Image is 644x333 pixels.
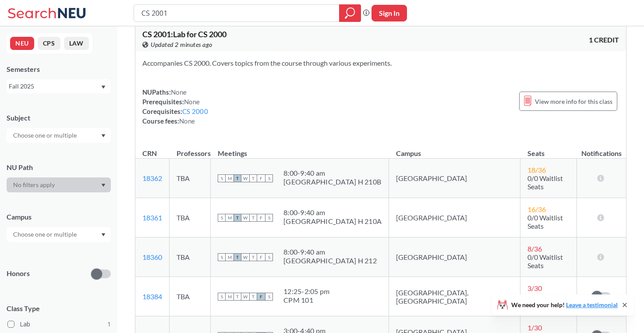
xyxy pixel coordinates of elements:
[234,214,241,222] span: T
[7,227,111,242] div: Dropdown arrow
[142,58,619,68] section: Accompanies CS 2000. Covers topics from the course through various experiments.
[142,292,162,301] a: 18384
[7,319,111,330] label: Lab
[7,79,111,93] div: Fall 2025Dropdown arrow
[241,293,249,301] span: W
[527,284,542,292] span: 3 / 30
[535,96,612,107] span: View more info for this class
[7,113,111,123] div: Subject
[7,212,111,222] div: Campus
[389,198,520,237] td: [GEOGRAPHIC_DATA]
[527,292,563,309] span: 0/0 Waitlist Seats
[226,174,234,182] span: M
[7,177,111,192] div: Dropdown arrow
[64,37,89,50] button: LAW
[265,293,273,301] span: S
[170,237,211,277] td: TBA
[257,253,265,261] span: F
[527,205,546,213] span: 16 / 36
[7,163,111,172] div: NU Path
[7,64,111,74] div: Semesters
[249,293,257,301] span: T
[101,134,106,138] svg: Dropdown arrow
[101,85,106,89] svg: Dropdown arrow
[182,107,208,115] a: CS 2000
[234,174,241,182] span: T
[589,35,619,45] span: 1 CREDIT
[257,214,265,222] span: F
[283,287,329,296] div: 12:25 - 2:05 pm
[520,140,577,159] th: Seats
[265,174,273,182] span: S
[7,269,30,279] p: Honors
[265,253,273,261] span: S
[527,174,563,191] span: 0/0 Waitlist Seats
[226,293,234,301] span: M
[142,149,157,158] div: CRN
[101,184,106,187] svg: Dropdown arrow
[179,117,195,125] span: None
[9,130,82,141] input: Choose one or multiple
[241,253,249,261] span: W
[234,293,241,301] span: T
[389,277,520,316] td: [GEOGRAPHIC_DATA], [GEOGRAPHIC_DATA]
[226,214,234,222] span: M
[257,174,265,182] span: F
[7,304,111,313] span: Class Type
[226,253,234,261] span: M
[389,159,520,198] td: [GEOGRAPHIC_DATA]
[283,208,382,217] div: 8:00 - 9:40 am
[249,174,257,182] span: T
[141,6,333,21] input: Class, professor, course number, "phrase"
[170,159,211,198] td: TBA
[283,256,377,265] div: [GEOGRAPHIC_DATA] H 212
[218,214,226,222] span: S
[283,248,377,256] div: 8:00 - 9:40 am
[249,253,257,261] span: T
[9,229,82,240] input: Choose one or multiple
[577,140,626,159] th: Notifications
[7,128,111,143] div: Dropdown arrow
[170,140,211,159] th: Professors
[218,174,226,182] span: S
[142,253,162,261] a: 18360
[170,198,211,237] td: TBA
[339,4,361,22] div: magnifying glass
[218,253,226,261] span: S
[265,214,273,222] span: S
[142,213,162,222] a: 18361
[151,40,212,50] span: Updated 2 minutes ago
[283,296,329,305] div: CPM 101
[241,174,249,182] span: W
[345,7,355,19] svg: magnifying glass
[527,323,542,332] span: 1 / 30
[389,140,520,159] th: Campus
[171,88,187,96] span: None
[9,81,100,91] div: Fall 2025
[142,29,226,39] span: CS 2001 : Lab for CS 2000
[170,277,211,316] td: TBA
[10,37,34,50] button: NEU
[142,174,162,182] a: 18362
[527,244,542,253] span: 8 / 36
[566,301,618,308] a: Leave a testimonial
[184,98,200,106] span: None
[257,293,265,301] span: F
[101,233,106,237] svg: Dropdown arrow
[218,293,226,301] span: S
[372,5,407,21] button: Sign In
[283,177,381,186] div: [GEOGRAPHIC_DATA] H 210B
[389,237,520,277] td: [GEOGRAPHIC_DATA]
[283,217,382,226] div: [GEOGRAPHIC_DATA] H 210A
[527,166,546,174] span: 18 / 36
[234,253,241,261] span: T
[142,87,208,126] div: NUPaths: Prerequisites: Corequisites: Course fees:
[511,302,618,308] span: We need your help!
[527,213,563,230] span: 0/0 Waitlist Seats
[249,214,257,222] span: T
[211,140,389,159] th: Meetings
[241,214,249,222] span: W
[38,37,60,50] button: CPS
[527,253,563,269] span: 0/0 Waitlist Seats
[107,319,111,329] span: 1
